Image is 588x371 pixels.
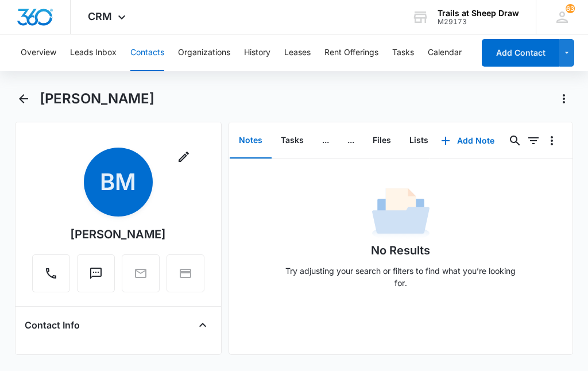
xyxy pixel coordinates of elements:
img: No Data [372,184,430,242]
span: 63 [566,4,575,13]
div: [PERSON_NAME] [70,226,166,243]
button: Files [363,123,400,159]
button: Actions [555,90,573,108]
h1: No Results [371,242,430,259]
label: Name [34,353,203,365]
button: Overview [21,34,56,71]
button: Lists [400,123,438,159]
button: Tasks [272,123,313,159]
div: account id [438,18,519,26]
button: Back [15,90,33,108]
button: Add Note [430,127,506,154]
span: CRM [88,10,112,22]
button: Overflow Menu [543,132,561,150]
button: Close [194,316,212,334]
h1: [PERSON_NAME] [40,90,154,107]
button: ... [313,123,338,159]
button: Calendar [428,34,462,71]
h4: Contact Info [25,318,80,332]
p: Try adjusting your search or filters to find what you’re looking for. [280,265,521,289]
button: Call [32,254,70,292]
button: Notes [230,123,272,159]
div: notifications count [566,4,575,13]
button: Contacts [130,34,164,71]
button: History [244,34,270,71]
button: Text [77,254,115,292]
button: Leases [284,34,311,71]
button: Tasks [392,34,414,71]
button: Add Contact [482,39,559,67]
div: account name [438,9,519,18]
button: Search... [506,132,524,150]
button: Leads Inbox [70,34,117,71]
a: Call [32,272,70,282]
button: Rent Offerings [324,34,378,71]
a: Text [77,272,115,282]
span: BM [84,148,153,217]
button: Organizations [178,34,230,71]
button: Filters [524,132,543,150]
button: ... [338,123,363,159]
